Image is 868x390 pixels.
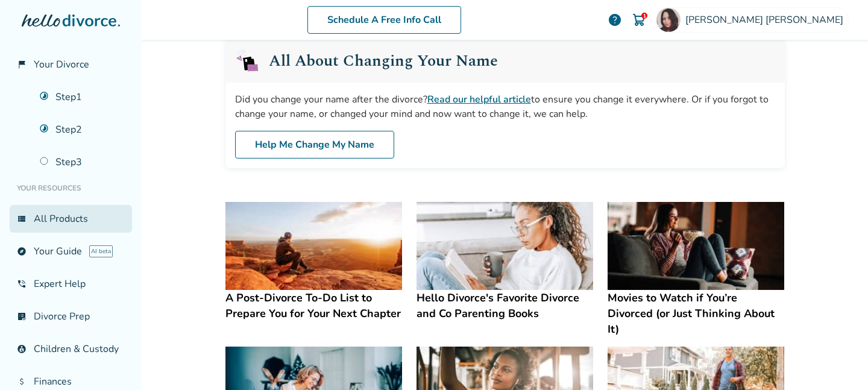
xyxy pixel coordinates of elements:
a: Hello Divorce's Favorite Divorce and Co Parenting BooksHello Divorce's Favorite Divorce and Co Pa... [417,202,593,322]
h4: Hello Divorce's Favorite Divorce and Co Parenting Books [417,290,593,321]
a: Movies to Watch if You’re Divorced (or Just Thinking About It)Movies to Watch if You’re Divorced ... [608,202,784,338]
h4: Movies to Watch if You’re Divorced (or Just Thinking About It) [608,290,784,337]
img: Cart [632,13,646,27]
a: exploreYour GuideAI beta [10,237,132,265]
a: A Post-Divorce To-Do List to Prepare You for Your Next ChapterA Post-Divorce To-Do List to Prepar... [225,202,402,322]
a: list_alt_checkDivorce Prep [10,303,132,330]
a: Step2 [33,116,132,143]
span: AI beta [89,245,113,257]
li: Your Resources [10,176,132,200]
img: A Post-Divorce To-Do List to Prepare You for Your Next Chapter [225,202,402,291]
a: Read our helpful article [427,93,531,106]
a: help [608,13,622,27]
iframe: Chat Widget [808,332,868,390]
img: Rocio Salazar [656,8,681,32]
img: Hello Divorce's Favorite Divorce and Co Parenting Books [417,202,593,291]
img: Name Change [235,49,259,73]
a: Step1 [33,83,132,111]
a: Step3 [33,148,132,176]
h2: All About Changing Your Name [269,53,498,69]
a: view_listAll Products [10,205,132,233]
a: Help Me Change My Name [235,131,394,159]
a: phone_in_talkExpert Help [10,270,132,298]
span: list_alt_check [17,312,27,321]
a: flag_2Your Divorce [10,51,132,78]
h4: A Post-Divorce To-Do List to Prepare You for Your Next Chapter [225,290,402,321]
span: explore [17,247,27,256]
div: 1 [641,13,647,19]
span: flag_2 [17,60,27,69]
img: Movies to Watch if You’re Divorced (or Just Thinking About It) [608,202,784,291]
span: account_child [17,344,27,354]
a: Schedule A Free Info Call [307,6,461,34]
span: phone_in_talk [17,279,27,289]
a: account_childChildren & Custody [10,335,132,363]
span: [PERSON_NAME] [PERSON_NAME] [685,13,848,27]
span: Your Divorce [34,58,89,71]
div: Did you change your name after the divorce? to ensure you change it everywhere. Or if you forgot ... [235,92,775,121]
span: view_list [17,214,27,224]
span: attach_money [17,377,27,386]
